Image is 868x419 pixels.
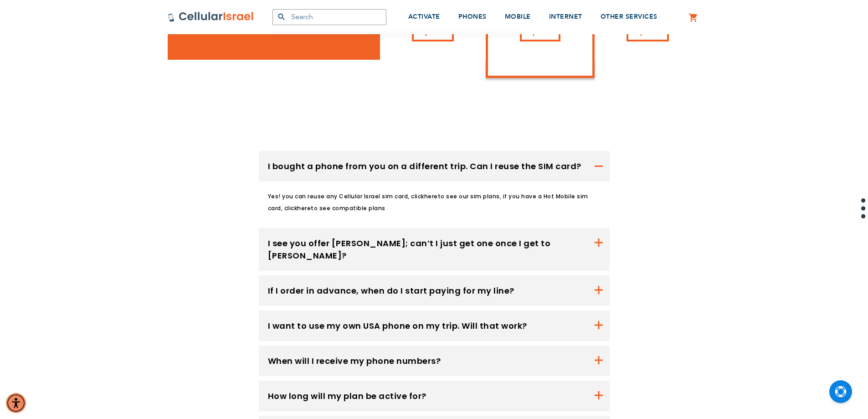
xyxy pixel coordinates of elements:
[259,228,610,271] button: I see you offer [PERSON_NAME]; can’t I just get one once I get to [PERSON_NAME]?
[268,191,589,214] p: Yes! you can reuse any Cellular Israel sim card, click to see our sim plans, if you have a Hot Mo...
[601,12,657,21] span: OTHER SERVICES
[408,12,440,21] span: ACTIVATE
[259,310,610,341] button: I want to use my own USA phone on my trip. Will that work?
[168,11,254,22] img: Cellular Israel Logo
[458,12,487,21] span: PHONES
[424,192,438,200] a: here
[259,151,610,181] button: I bought a phone from you on a different trip. Can I reuse the SIM card?
[549,12,582,21] span: INTERNET
[505,12,531,21] span: MOBILE
[6,393,26,413] div: Accessibility Menu
[259,275,610,306] button: If I order in advance, when do I start paying for my line?
[259,346,610,376] button: When will I receive my phone numbers?
[297,204,311,212] a: here
[259,381,610,411] button: How long will my plan be active for?
[272,9,386,25] input: Search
